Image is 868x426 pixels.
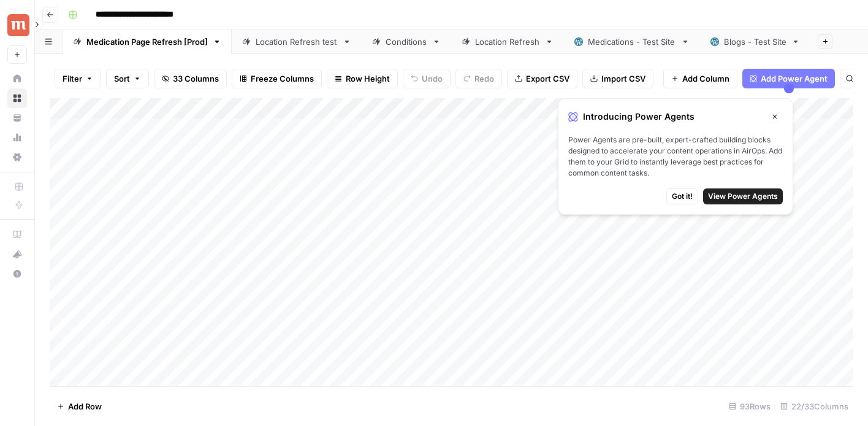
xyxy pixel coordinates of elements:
[682,72,729,85] span: Add Column
[742,69,835,88] button: Add Power Agent
[526,72,569,85] span: Export CSV
[50,397,109,416] button: Add Row
[63,72,82,85] span: Filter
[7,128,27,147] a: Usage
[232,69,322,88] button: Freeze Columns
[724,36,786,48] div: Blogs - Test Site
[154,69,227,88] button: 33 Columns
[775,397,853,416] div: 22/33 Columns
[251,72,314,85] span: Freeze Columns
[451,29,564,54] a: Location Refresh
[8,245,26,263] div: What's new?
[346,72,390,85] span: Row Height
[68,400,102,412] span: Add Row
[7,244,27,264] button: What's new?
[7,10,27,41] button: Workspace: Maple
[568,134,783,179] span: Power Agents are pre-built, expert-crafted building blocks designed to accelerate your content op...
[106,69,149,88] button: Sort
[663,69,737,88] button: Add Column
[256,36,338,48] div: Location Refresh test
[114,72,130,85] span: Sort
[232,29,362,54] a: Location Refresh test
[7,69,27,88] a: Home
[700,29,810,54] a: Blogs - Test Site
[708,191,778,202] span: View Power Agents
[474,72,494,85] span: Redo
[507,69,577,88] button: Export CSV
[327,69,398,88] button: Row Height
[761,72,828,85] span: Add Power Agent
[362,29,451,54] a: Conditions
[403,69,451,88] button: Undo
[455,69,502,88] button: Redo
[601,72,645,85] span: Import CSV
[7,225,27,244] a: AirOps Academy
[63,29,232,54] a: Medication Page Refresh [Prod]
[7,147,27,167] a: Settings
[703,188,783,204] button: View Power Agents
[666,188,698,204] button: Got it!
[7,108,27,128] a: Your Data
[422,72,443,85] span: Undo
[86,36,208,48] div: Medication Page Refresh [Prod]
[568,109,783,125] div: Introducing Power Agents
[7,88,27,108] a: Browse
[475,36,540,48] div: Location Refresh
[7,264,27,284] button: Help + Support
[564,29,700,54] a: Medications - Test Site
[7,14,29,36] img: Maple Logo
[724,397,775,416] div: 93 Rows
[55,69,101,88] button: Filter
[588,36,676,48] div: Medications - Test Site
[386,36,427,48] div: Conditions
[173,72,219,85] span: 33 Columns
[672,191,693,202] span: Got it!
[582,69,653,88] button: Import CSV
